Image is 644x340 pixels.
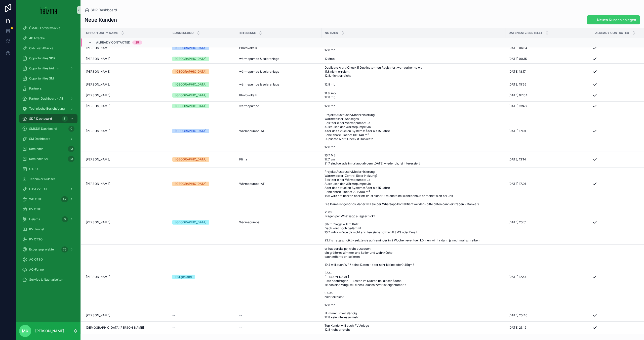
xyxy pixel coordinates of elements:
[175,182,206,186] div: [GEOGRAPHIC_DATA]
[239,70,279,74] span: wärmepumpe & solaranlage
[68,156,74,162] div: 23
[239,313,242,317] span: --
[239,82,318,87] a: wärmepumpe & solaranlage
[86,326,144,330] span: [DEMOGRAPHIC_DATA][PERSON_NAME]
[19,154,77,163] a: Reminder SM23
[508,313,528,317] span: [DATE] 20:40
[19,215,77,224] a: Heiama0
[172,129,233,133] a: [GEOGRAPHIC_DATA]
[91,8,117,13] span: SDR Dashboard
[29,107,65,111] span: Technische Besichtigung
[29,157,49,161] span: Reminder SM
[172,313,175,317] span: --
[239,220,318,224] a: Wärmepumpe
[19,24,77,33] a: ÖMAG-Förderattacke
[175,57,206,61] div: [GEOGRAPHIC_DATA]
[86,57,166,61] a: [PERSON_NAME]
[325,311,392,319] span: Nummer unvollständig 12.8 kein Interesse mehr
[239,182,318,186] a: Wärmepumpe-AT
[19,164,77,174] a: OTSO
[239,157,247,161] span: Klima
[172,275,233,279] a: Burgenland
[508,82,526,87] span: [DATE] 15:55
[239,93,257,97] span: Photovoltaik
[325,324,502,332] a: Top Kunde, will auch PV Anlage 12.8 nicht erreicht
[86,182,110,186] span: [PERSON_NAME]
[239,31,256,35] span: Interesse
[19,195,77,204] a: WP OTIF42
[173,31,194,35] span: Bundesland
[508,182,526,186] span: [DATE] 17:01
[239,313,318,317] a: --
[29,137,50,141] span: SM Dashboard
[172,220,233,225] a: [GEOGRAPHIC_DATA]
[16,20,80,291] div: scrollable content
[19,134,77,143] a: SM Dashboard
[86,57,110,61] span: [PERSON_NAME]
[175,157,206,162] div: [GEOGRAPHIC_DATA]
[239,220,259,224] span: Wärmepumpe
[325,113,502,149] span: Projekt: Austausch/Modernisierung Warmwasser: Sonstiges Besitzer einer Wärmepumpe: Ja Austausch d...
[29,76,54,80] span: Opportunities SM
[86,82,110,87] span: [PERSON_NAME]
[86,46,166,50] a: [PERSON_NAME]
[86,46,110,50] span: [PERSON_NAME]
[19,114,77,123] a: SDR Dashboard31
[239,104,318,108] a: wärmepumpe
[29,46,53,50] span: Old-Lost Attacke
[239,70,318,74] a: wärmepumpe & solaranlage
[29,26,60,30] span: ÖMAG-Förderattacke
[86,313,111,317] span: [PERSON_NAME].
[509,31,542,35] span: Datensatz erstellt
[175,46,206,50] div: [GEOGRAPHIC_DATA]
[325,57,335,61] span: 12.8mb
[325,91,347,99] span: 11.8. mb 12.8 mb
[86,220,110,224] span: [PERSON_NAME]
[19,185,77,194] a: DiBA v2 - All
[86,182,166,186] a: [PERSON_NAME]
[19,34,77,43] a: 4k Attacke
[86,31,118,35] span: Opportunity Name
[508,104,527,108] span: [DATE] 13:48
[239,46,318,50] a: Photovoltaik
[29,66,59,70] span: Opportunities (Admin
[172,104,233,108] a: [GEOGRAPHIC_DATA]
[172,326,175,330] span: --
[239,129,318,133] a: Wärmepumpe-AT
[175,275,192,279] div: Burgenland
[172,82,233,87] a: [GEOGRAPHIC_DATA]
[325,44,346,52] span: 11.8 mb 12.8 mb
[85,16,117,23] h1: Neue Kunden
[29,237,43,241] span: PV OTSO
[29,87,42,91] span: Partners
[508,220,589,224] a: [DATE] 20:51
[29,56,55,60] span: Opportunities SDR
[29,117,52,121] span: SDR Dashboard
[40,6,57,14] img: App logo
[85,8,117,13] a: SDR Dashboard
[29,177,55,181] span: Techniker Ruleset
[29,97,63,101] span: Partner Dashboard - All
[19,175,77,184] a: Techniker Ruleset
[508,82,589,87] a: [DATE] 15:55
[508,104,589,108] a: [DATE] 13:48
[239,57,279,61] span: wärmepumpe & solaranlage
[172,46,233,50] a: [GEOGRAPHIC_DATA]
[29,258,43,262] span: AC OTSO
[587,15,640,24] button: Neuen Kunden anlegen
[19,225,77,234] a: PV-Funnel
[19,54,77,63] a: Opportunities SDR
[325,170,502,198] span: Projekt: Austausch/Modernisierung Warmwasser: Zentral (über Heizung) Besitzer einer Wärmepumpe: J...
[239,182,265,186] span: Wärmepumpe-AT
[86,129,166,133] a: [PERSON_NAME]
[325,202,502,242] a: Die Dame ist gehörlos, daher will sie per Whatsapp kontaktiert werden- bitte daten dann eintragen...
[508,275,589,279] a: [DATE] 12:54
[86,220,166,224] a: [PERSON_NAME]
[508,326,526,330] span: [DATE] 23:12
[68,146,74,152] div: 23
[86,275,166,279] a: [PERSON_NAME]
[29,217,40,221] span: Heiama
[29,187,47,191] span: DiBA v2 - All
[19,104,77,113] a: Technische Besichtigung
